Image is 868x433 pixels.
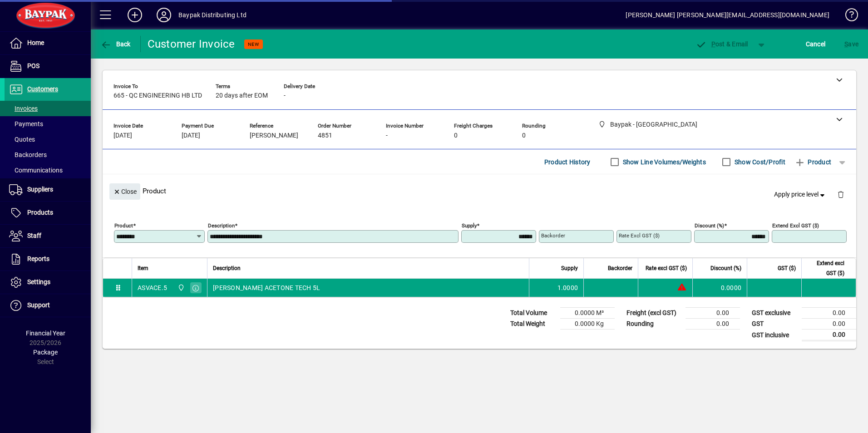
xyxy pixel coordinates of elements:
[747,319,802,330] td: GST
[686,308,740,319] td: 0.00
[557,283,578,292] span: 1.0000
[213,283,320,292] span: [PERSON_NAME] ACETONE TECH 5L
[27,209,53,216] span: Products
[790,154,836,170] button: Product
[838,2,857,31] a: Knowledge Base
[113,92,202,99] span: 665 - QC ENGINEERING HB LTD
[27,62,39,69] span: POS
[541,154,594,170] button: Product History
[114,222,133,229] mat-label: Product
[692,279,747,297] td: 0.0000
[560,319,615,330] td: 0.0000 Kg
[91,36,141,52] app-page-header-button: Back
[5,116,91,132] a: Payments
[5,202,91,224] a: Products
[5,101,91,116] a: Invoices
[9,105,38,112] span: Invoices
[216,92,268,99] span: 20 days after EOM
[710,263,741,273] span: Discount (%)
[120,7,149,23] button: Add
[33,349,58,356] span: Package
[778,263,796,273] span: GST ($)
[691,36,753,52] button: Post & Email
[5,178,91,201] a: Suppliers
[9,167,63,174] span: Communications
[462,222,477,229] mat-label: Supply
[5,162,91,178] a: Communications
[802,319,856,330] td: 0.00
[109,183,140,200] button: Close
[5,32,91,54] a: Home
[802,330,856,341] td: 0.00
[5,271,91,294] a: Settings
[26,330,65,337] span: Financial Year
[626,8,829,22] div: [PERSON_NAME] [PERSON_NAME][EMAIL_ADDRESS][DOMAIN_NAME]
[27,39,44,46] span: Home
[686,319,740,330] td: 0.00
[103,174,856,207] div: Product
[802,308,856,319] td: 0.00
[98,36,133,52] button: Back
[544,155,591,169] span: Product History
[695,222,724,229] mat-label: Discount (%)
[807,258,844,278] span: Extend excl GST ($)
[695,40,748,48] span: ost & Email
[711,40,715,48] span: P
[794,155,831,169] span: Product
[5,225,91,247] a: Staff
[506,308,560,319] td: Total Volume
[9,120,43,128] span: Payments
[733,157,785,167] label: Show Cost/Profit
[621,157,706,167] label: Show Line Volumes/Weights
[747,308,802,319] td: GST exclusive
[248,41,259,47] span: NEW
[27,232,41,239] span: Staff
[250,132,298,139] span: [PERSON_NAME]
[5,55,91,78] a: POS
[208,222,235,229] mat-label: Description
[619,232,660,239] mat-label: Rate excl GST ($)
[27,255,49,262] span: Reports
[113,132,132,139] span: [DATE]
[138,283,167,292] div: ASVACE.5
[182,132,200,139] span: [DATE]
[5,294,91,317] a: Support
[107,187,143,195] app-page-header-button: Close
[560,308,615,319] td: 0.0000 M³
[806,37,826,51] span: Cancel
[646,263,687,273] span: Rate excl GST ($)
[622,308,686,319] td: Freight (excl GST)
[506,319,560,330] td: Total Weight
[830,183,852,205] button: Delete
[284,92,286,99] span: -
[148,37,235,51] div: Customer Invoice
[318,132,332,139] span: 4851
[9,151,47,158] span: Backorders
[844,40,848,48] span: S
[770,187,830,203] button: Apply price level
[9,136,35,143] span: Quotes
[541,232,565,239] mat-label: Backorder
[522,132,526,139] span: 0
[5,248,91,271] a: Reports
[842,36,861,52] button: Save
[561,263,578,273] span: Supply
[608,263,632,273] span: Backorder
[175,283,186,293] span: Baypak - Onekawa
[27,85,58,93] span: Customers
[27,301,50,309] span: Support
[138,263,148,273] span: Item
[27,186,53,193] span: Suppliers
[772,222,819,229] mat-label: Extend excl GST ($)
[830,190,852,198] app-page-header-button: Delete
[178,8,247,22] div: Baypak Distributing Ltd
[774,190,827,199] span: Apply price level
[844,37,858,51] span: ave
[622,319,686,330] td: Rounding
[386,132,388,139] span: -
[804,36,828,52] button: Cancel
[100,40,131,48] span: Back
[149,7,178,23] button: Profile
[27,278,50,285] span: Settings
[5,132,91,147] a: Quotes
